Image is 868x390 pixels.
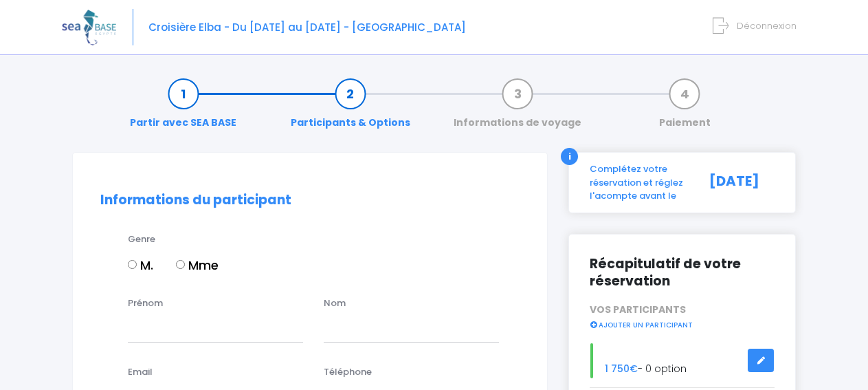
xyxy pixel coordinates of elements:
[128,232,155,246] label: Genre
[128,256,153,274] label: M.
[590,255,775,290] h2: Récapitulatif de votre réservation
[699,162,785,203] div: [DATE]
[128,260,137,269] input: M.
[447,87,588,130] a: Informations de voyage
[737,19,797,32] span: Déconnexion
[176,260,185,269] input: Mme
[324,365,372,379] label: Téléphone
[590,318,693,330] a: AJOUTER UN PARTICIPANT
[561,148,578,165] div: i
[123,87,243,130] a: Partir avec SEA BASE
[148,20,466,34] span: Croisière Elba - Du [DATE] au [DATE] - [GEOGRAPHIC_DATA]
[128,365,153,379] label: Email
[579,162,699,203] div: Complétez votre réservation et réglez l'acompte avant le
[652,87,717,130] a: Paiement
[128,296,163,310] label: Prénom
[100,193,520,208] h2: Informations du participant
[176,256,219,274] label: Mme
[605,362,638,376] span: 1 750€
[284,87,417,130] a: Participants & Options
[324,296,346,310] label: Nom
[579,303,785,332] div: VOS PARTICIPANTS
[579,343,785,378] div: - 0 option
